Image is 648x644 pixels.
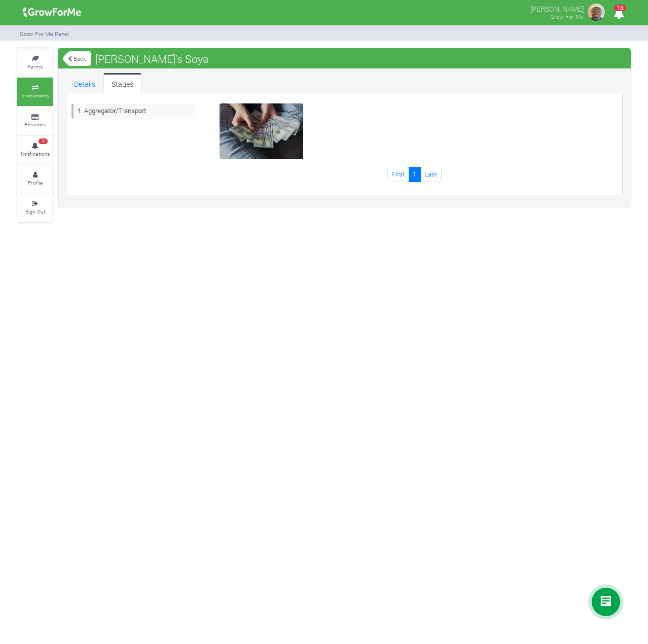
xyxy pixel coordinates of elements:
[17,165,53,193] a: Profile
[103,73,141,93] a: Stages
[21,92,49,99] small: Investments
[39,138,48,145] span: 18
[17,194,53,222] a: Sign Out
[530,2,584,14] p: [PERSON_NAME]
[17,107,53,135] a: Finances
[19,2,85,22] img: growforme image
[550,13,584,20] small: Grow For Me
[93,49,211,69] span: [PERSON_NAME]’s Soya
[212,167,618,182] nav: Page Navigation
[586,2,606,22] img: growforme image
[409,167,421,182] a: 1
[609,2,629,25] i: Notifications
[63,50,91,67] a: Back
[17,49,53,77] a: Farms
[420,167,442,182] a: Last
[27,63,43,70] small: Farms
[66,73,103,93] a: Details
[21,150,50,157] small: Notifications
[17,78,53,105] a: Investments
[609,10,629,19] a: 18
[25,121,46,128] small: Finances
[25,208,45,215] small: Sign Out
[17,136,53,164] a: 18 Notifications
[614,5,626,11] span: 18
[20,30,69,38] small: Grow For Me Panel
[28,179,43,186] small: Profile
[387,167,409,182] a: First
[71,103,196,118] a: 1. Aggregator/Transport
